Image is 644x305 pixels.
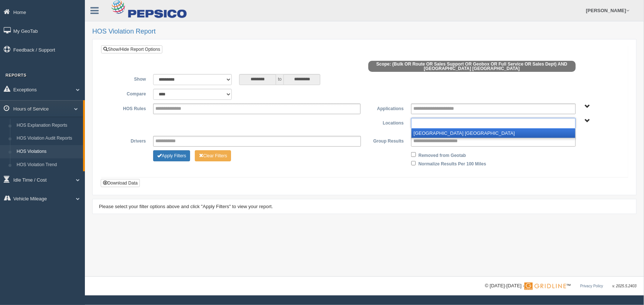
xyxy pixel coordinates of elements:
button: Download Data [101,179,140,187]
label: Group Results [365,136,407,145]
label: Compare [107,89,149,98]
a: Show/Hide Report Options [101,45,162,53]
a: HOS Violation Trend [13,158,83,172]
span: Please select your filter options above and click "Apply Filters" to view your report. [99,204,273,209]
button: Change Filter Options [195,150,231,161]
li: [GEOGRAPHIC_DATA] [GEOGRAPHIC_DATA] [411,129,575,138]
img: Gridline [524,283,566,290]
label: HOS Rules [107,104,149,112]
label: Show [107,74,149,83]
span: v. 2025.5.2403 [613,284,637,288]
label: Applications [364,104,407,112]
label: Normalize Results Per 100 Miles [419,159,486,168]
span: to [276,74,283,85]
h2: HOS Violation Report [92,28,637,35]
a: HOS Explanation Reports [13,119,83,132]
a: HOS Violation Audit Reports [13,132,83,145]
a: Privacy Policy [580,284,603,288]
label: Locations [365,118,407,127]
label: Drivers [107,136,149,145]
span: Scope: (Bulk OR Route OR Sales Support OR Geobox OR Full Service OR Sales Dept) AND [GEOGRAPHIC_D... [368,61,576,72]
button: Change Filter Options [153,150,190,161]
label: Removed from Geotab [419,150,466,159]
div: © [DATE]-[DATE] - ™ [485,282,637,290]
a: HOS Violations [13,145,83,158]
